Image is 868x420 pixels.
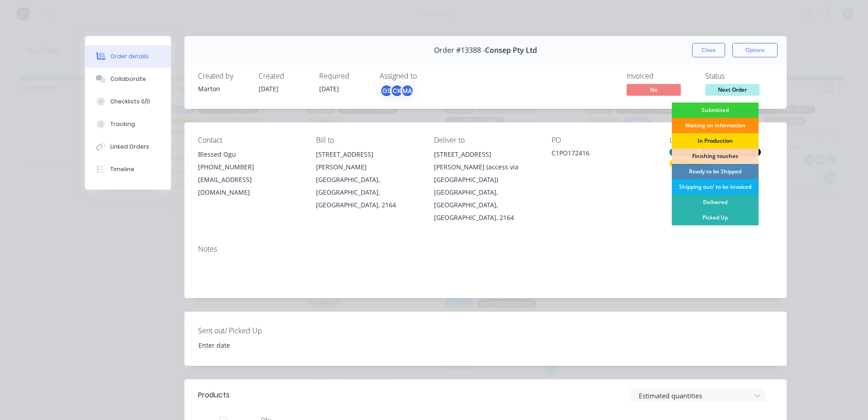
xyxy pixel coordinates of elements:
div: Contact [198,136,302,145]
div: Required [319,72,369,80]
div: Picked Up [672,210,759,225]
button: Linked Orders [85,135,171,158]
div: [EMAIL_ADDRESS][DOMAIN_NAME] [198,173,302,199]
div: [STREET_ADDRESS][PERSON_NAME] [316,148,420,173]
div: Assigned to [380,72,470,80]
div: Blessed Ogu [198,148,302,161]
div: Products [198,390,230,401]
button: Collaborate [85,68,171,90]
div: Shipping out/ to be invoiced [672,179,759,195]
div: Labels [670,136,773,145]
div: Finishing touches [672,149,759,164]
div: Created by [198,72,248,80]
div: Timeline [110,165,134,173]
span: No [627,84,681,95]
label: Sent out/ Picked Up [198,325,311,336]
div: [PHONE_NUMBER] [198,161,302,173]
div: Linked Orders [110,143,149,151]
div: Bill to [316,136,420,145]
button: Options [732,43,778,57]
div: Waiting on information [672,118,759,133]
div: [STREET_ADDRESS][PERSON_NAME] (access via [GEOGRAPHIC_DATA])[GEOGRAPHIC_DATA], [GEOGRAPHIC_DATA],... [434,148,538,224]
div: In Production [672,133,759,149]
div: Submitted [672,103,759,118]
div: Blessed Ogu[PHONE_NUMBER][EMAIL_ADDRESS][DOMAIN_NAME] [198,148,302,199]
div: Order details [110,52,149,61]
div: C1PO172416 [552,148,655,161]
button: Tracking [85,113,171,135]
input: Enter date [192,338,305,352]
div: Status [705,72,773,80]
div: Marton [198,84,248,93]
span: [DATE] [259,84,278,93]
div: Tracking [110,120,135,128]
div: PO [552,136,655,145]
button: Next Order [705,84,759,98]
div: Invoiced [627,72,694,80]
div: GS [380,84,393,98]
div: Delivered [672,195,759,210]
div: For Marton [670,159,706,168]
span: Consep Pty Ltd [485,46,537,55]
button: Checklists 0/0 [85,90,171,113]
div: [GEOGRAPHIC_DATA], [GEOGRAPHIC_DATA], [GEOGRAPHIC_DATA], 2164 [316,173,420,211]
div: CK [390,84,404,98]
div: Deliver to [434,136,538,145]
button: Order details [85,45,171,68]
button: Close [692,43,725,57]
div: Ready to be Shipped [672,164,759,179]
div: Created [259,72,308,80]
div: Notes [198,245,773,253]
div: Checklists 0/0 [110,98,150,106]
div: [GEOGRAPHIC_DATA], [GEOGRAPHIC_DATA], [GEOGRAPHIC_DATA], 2164 [434,186,538,224]
span: [DATE] [319,84,339,93]
span: Next Order [705,84,759,95]
button: GSCKMA [380,84,414,98]
button: Timeline [85,158,171,181]
div: Collaborate [110,75,146,83]
div: MA [401,84,414,98]
div: [STREET_ADDRESS][PERSON_NAME][GEOGRAPHIC_DATA], [GEOGRAPHIC_DATA], [GEOGRAPHIC_DATA], 2164 [316,148,420,211]
div: For Cam [670,148,698,156]
div: [STREET_ADDRESS][PERSON_NAME] (access via [GEOGRAPHIC_DATA]) [434,148,538,186]
span: Order #13388 - [434,46,485,55]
